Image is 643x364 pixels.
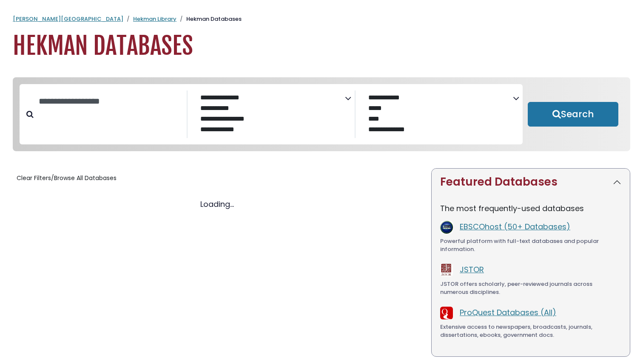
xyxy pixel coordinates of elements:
[176,15,242,23] li: Hekman Databases
[440,323,621,339] div: Extensive access to newspapers, broadcasts, journals, dissertations, ebooks, government docs.
[133,15,176,23] a: Hekman Library
[13,15,630,23] nav: breadcrumb
[440,237,621,254] div: Powerful platform with full-text databases and popular information.
[13,198,421,210] div: Loading...
[432,169,630,195] button: Featured Databases
[362,92,513,138] select: Database Vendors Filter
[440,280,621,296] div: JSTOR offers scholarly, peer-reviewed journals across numerous disciplines.
[13,77,630,152] nav: Search filters
[460,221,570,232] a: EBSCOhost (50+ Databases)
[460,307,556,318] a: ProQuest Databases (All)
[194,92,345,138] select: Database Subject Filter
[460,264,484,275] a: JSTOR
[13,172,120,185] button: Clear Filters/Browse All Databases
[440,203,621,214] p: The most frequently-used databases
[13,15,123,23] a: [PERSON_NAME][GEOGRAPHIC_DATA]
[13,32,630,60] h1: Hekman Databases
[34,94,187,108] input: Search database by title or keyword
[528,102,618,127] button: Submit for Search Results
